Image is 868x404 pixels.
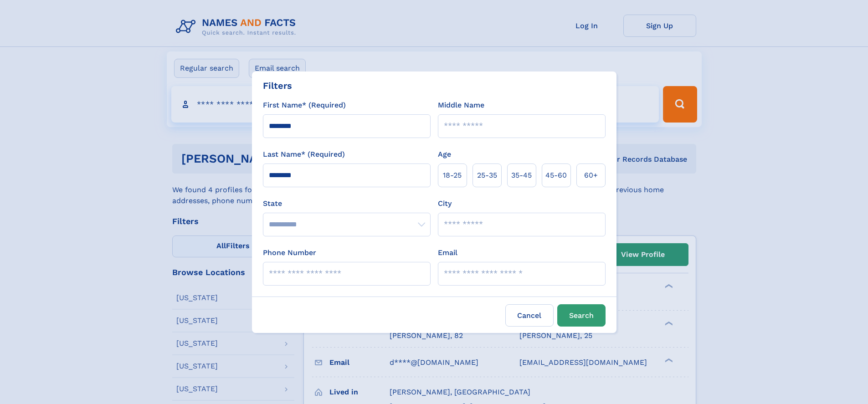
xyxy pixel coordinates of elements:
[438,247,457,258] label: Email
[263,149,345,160] label: Last Name* (Required)
[263,198,431,209] label: State
[263,247,316,258] label: Phone Number
[545,170,567,181] span: 45‑60
[584,170,598,181] span: 60+
[505,304,554,327] label: Cancel
[438,100,484,111] label: Middle Name
[438,149,451,160] label: Age
[557,304,606,327] button: Search
[511,170,532,181] span: 35‑45
[438,198,452,209] label: City
[443,170,462,181] span: 18‑25
[263,100,346,111] label: First Name* (Required)
[477,170,497,181] span: 25‑35
[263,79,292,92] div: Filters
